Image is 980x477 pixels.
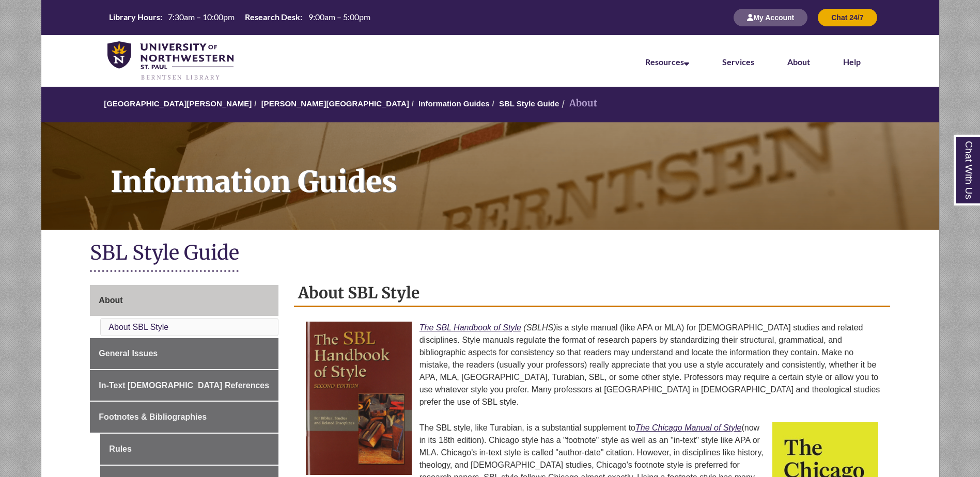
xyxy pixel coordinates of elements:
[90,402,278,433] a: Footnotes & Bibliographies
[168,12,235,22] span: 7:30am – 10:00pm
[90,338,278,369] a: General Issues
[635,423,741,432] a: The Chicago Manual of Style
[499,99,559,108] a: SBL Style Guide
[559,96,597,111] li: About
[308,12,370,22] span: 9:00am – 5:00pm
[843,57,861,67] a: Help
[787,57,810,67] a: About
[90,240,890,267] h1: SBL Style Guide
[99,412,207,421] span: Footnotes & Bibliographies
[90,370,278,401] a: In-Text [DEMOGRAPHIC_DATA] References
[105,11,375,23] table: Hours Today
[100,434,278,465] a: Rules
[99,381,269,390] span: In-Text [DEMOGRAPHIC_DATA] References
[818,9,877,26] button: Chat 24/7
[105,11,375,24] a: Hours Today
[104,99,252,108] a: [GEOGRAPHIC_DATA][PERSON_NAME]
[294,280,890,307] h2: About SBL Style
[419,323,521,332] a: The SBL Handbook of Style
[418,99,490,108] a: Information Guides
[99,122,939,216] h1: Information Guides
[722,57,754,67] a: Services
[818,13,877,22] a: Chat 24/7
[107,41,234,82] img: UNWSP Library Logo
[734,9,807,26] button: My Account
[99,296,122,305] span: About
[261,99,409,108] a: [PERSON_NAME][GEOGRAPHIC_DATA]
[241,11,304,23] th: Research Desk:
[645,57,689,67] a: Resources
[523,323,556,332] em: (SBLHS)
[90,285,278,316] a: About
[41,122,939,230] a: Information Guides
[108,323,168,331] a: About SBL Style
[99,349,158,358] span: General Issues
[734,13,807,22] a: My Account
[105,11,164,23] th: Library Hours:
[298,317,886,412] p: is a style manual (like APA or MLA) for [DEMOGRAPHIC_DATA] studies and related disciplines. Style...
